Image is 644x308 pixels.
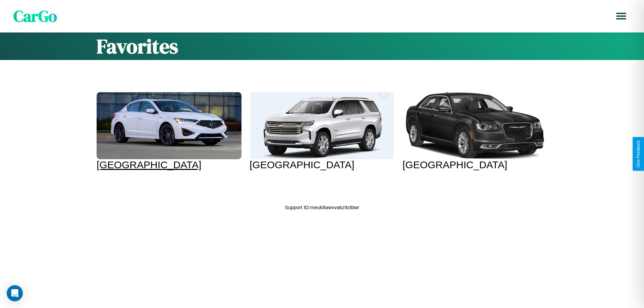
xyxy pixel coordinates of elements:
[7,285,23,301] div: Open Intercom Messenger
[97,159,241,171] div: [GEOGRAPHIC_DATA]
[97,33,547,60] h1: Favorites
[13,5,57,27] span: CarGo
[612,7,631,25] button: Open menu
[636,140,641,168] div: Give Feedback
[285,203,360,212] p: Support ID: meuk8awvvakz9ztbwr
[402,159,547,171] div: [GEOGRAPHIC_DATA]
[250,159,394,171] div: [GEOGRAPHIC_DATA]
